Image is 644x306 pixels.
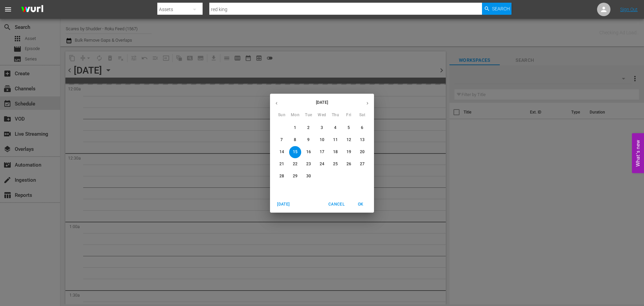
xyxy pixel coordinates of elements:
button: 17 [316,146,328,158]
span: Search [492,3,510,15]
p: 4 [334,125,336,131]
span: OK [353,201,369,208]
p: 1 [294,125,296,131]
button: 5 [343,122,355,134]
p: [DATE] [283,99,361,105]
p: 24 [320,161,324,167]
span: Cancel [328,201,344,208]
span: Fri [343,112,355,119]
button: 26 [343,158,355,170]
button: 8 [289,134,301,146]
button: 7 [276,134,288,146]
span: menu [4,5,12,13]
button: 21 [276,158,288,170]
p: 17 [320,149,324,155]
p: 5 [347,125,350,131]
span: Tue [303,112,315,119]
span: Wed [316,112,328,119]
button: 13 [356,134,368,146]
p: 8 [294,137,296,143]
p: 13 [360,137,365,143]
button: 19 [343,146,355,158]
button: 28 [276,170,288,182]
p: 18 [333,149,338,155]
button: 14 [276,146,288,158]
p: 15 [293,149,298,155]
p: 11 [333,137,338,143]
p: 29 [293,173,298,179]
button: 10 [316,134,328,146]
span: Mon [289,112,301,119]
p: 25 [333,161,338,167]
p: 19 [346,149,351,155]
img: ans4CAIJ8jUAAAAAAAAAAAAAAAAAAAAAAAAgQb4GAAAAAAAAAAAAAAAAAAAAAAAAJMjXAAAAAAAAAAAAAAAAAAAAAAAAgAT5G... [16,2,48,17]
button: 11 [329,134,341,146]
p: 2 [307,125,310,131]
span: [DATE] [275,201,291,208]
p: 23 [306,161,311,167]
button: [DATE] [273,199,294,210]
p: 21 [279,161,284,167]
p: 10 [320,137,324,143]
button: 23 [303,158,315,170]
p: 7 [280,137,283,143]
button: 3 [316,122,328,134]
button: 15 [289,146,301,158]
button: 22 [289,158,301,170]
span: Sat [356,112,368,119]
button: 25 [329,158,341,170]
button: 20 [356,146,368,158]
button: 2 [303,122,315,134]
button: 24 [316,158,328,170]
p: 27 [360,161,365,167]
p: 6 [361,125,363,131]
p: 16 [306,149,311,155]
p: 28 [279,173,284,179]
p: 3 [321,125,323,131]
button: Cancel [326,199,347,210]
p: 20 [360,149,365,155]
button: 6 [356,122,368,134]
button: 12 [343,134,355,146]
p: 30 [306,173,311,179]
a: Sign Out [620,7,638,12]
button: 1 [289,122,301,134]
button: 9 [303,134,315,146]
p: 26 [346,161,351,167]
button: 18 [329,146,341,158]
p: 14 [279,149,284,155]
span: Sun [276,112,288,119]
p: 12 [346,137,351,143]
p: 9 [307,137,310,143]
button: 16 [303,146,315,158]
p: 22 [293,161,298,167]
button: Open Feedback Widget [632,133,644,173]
span: Thu [329,112,341,119]
button: 30 [303,170,315,182]
button: 4 [329,122,341,134]
button: OK [350,199,371,210]
button: 27 [356,158,368,170]
button: 29 [289,170,301,182]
